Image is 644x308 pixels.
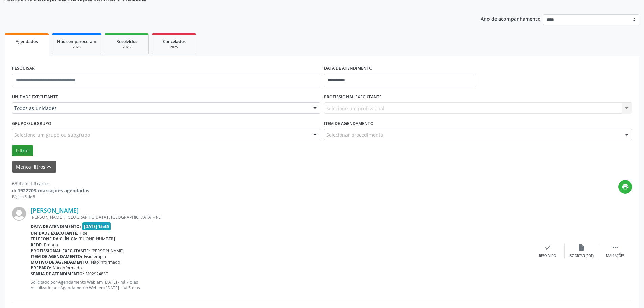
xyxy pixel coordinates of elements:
[79,236,115,242] span: [PHONE_NUMBER]
[14,105,307,112] span: Todos as unidades
[12,161,56,173] button: Menos filtroskeyboard_arrow_up
[12,180,89,187] div: 63 itens filtrados
[12,92,58,102] label: UNIDADE EXECUTANTE
[31,254,82,259] b: Item de agendamento:
[91,259,120,265] span: Não informado
[31,242,43,248] b: Rede:
[618,180,632,194] button: print
[539,254,556,258] div: Resolvido
[31,214,531,220] div: [PERSON_NAME] , [GEOGRAPHIC_DATA] , [GEOGRAPHIC_DATA] - PE
[31,271,84,277] b: Senha de atendimento:
[91,248,124,254] span: [PERSON_NAME]
[31,279,531,291] p: Solicitado por Agendamento Web em [DATE] - há 7 dias Atualizado por Agendamento Web em [DATE] - h...
[12,63,35,74] label: PESQUISAR
[481,14,541,23] p: Ano de acompanhamento
[606,254,624,258] div: Mais ações
[80,230,87,236] span: Hse
[31,248,90,254] b: Profissional executante:
[163,39,186,44] span: Cancelados
[31,230,78,236] b: Unidade executante:
[324,63,373,74] label: DATA DE ATENDIMENTO
[31,236,77,242] b: Telefone da clínica:
[31,259,90,265] b: Motivo de agendamento:
[12,207,26,221] img: img
[12,194,89,200] div: Página 5 de 5
[82,222,111,230] span: [DATE] 15:45
[31,207,79,214] a: [PERSON_NAME]
[31,223,81,229] b: Data de atendimento:
[84,254,106,259] span: Fisioterapia
[12,118,51,129] label: Grupo/Subgrupo
[12,145,33,157] button: Filtrar
[16,39,38,44] span: Agendados
[18,187,89,194] strong: 1922703 marcações agendadas
[110,45,144,50] div: 2025
[569,254,594,258] div: Exportar (PDF)
[57,39,96,44] span: Não compareceram
[86,271,108,277] span: M02924830
[324,118,374,129] label: Item de agendamento
[622,183,629,190] i: print
[578,244,585,251] i: insert_drive_file
[53,265,82,271] span: Não informado
[31,265,51,271] b: Preparo:
[44,242,58,248] span: Própria
[157,45,191,50] div: 2025
[14,131,90,138] span: Selecione um grupo ou subgrupo
[12,187,89,194] div: de
[45,163,53,170] i: keyboard_arrow_up
[612,244,619,251] i: 
[326,131,383,138] span: Selecionar procedimento
[116,39,137,44] span: Resolvidos
[544,244,551,251] i: check
[57,45,96,50] div: 2025
[324,92,382,102] label: PROFISSIONAL EXECUTANTE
